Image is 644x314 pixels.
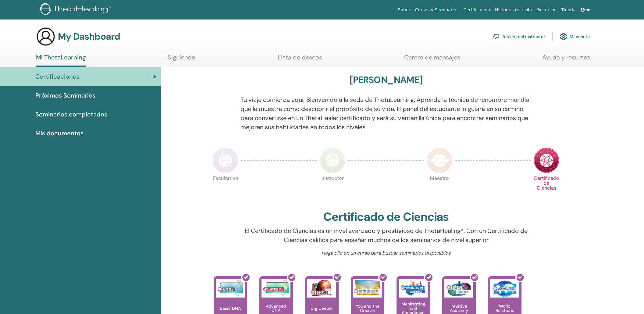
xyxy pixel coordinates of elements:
[35,72,80,81] span: Certificaciones
[240,95,532,132] p: Tu viaje comienza aquí; Bienvenido a la sede de ThetaLearning. Aprenda la técnica de renombre mun...
[427,148,452,173] img: Master
[413,4,461,16] a: Cursos y Seminarios
[320,148,345,173] img: Instructor
[350,74,422,85] h3: [PERSON_NAME]
[240,249,532,257] p: Haga clic en un curso para buscar seminarios disponibles
[535,4,559,16] a: Recursos
[308,306,336,310] p: Dig Deeper
[442,304,476,312] p: Intuitive Anatomy
[259,304,293,312] p: Advanced DNA
[492,30,545,43] a: Tablero del instructor
[461,4,493,16] a: Certificación
[444,279,473,298] img: Intuitive Anatomy
[399,279,428,298] img: Manifesting and Abundance
[490,279,519,298] img: World Relations
[35,129,84,138] span: Mis documentos
[36,27,55,46] img: generic-user-icon.jpg
[534,148,559,173] img: Certificate of Science
[351,304,384,312] p: You and the Creator
[213,148,238,173] img: Practitioner
[320,176,345,202] p: Instructor
[493,4,535,16] a: Historias de éxito
[404,54,460,66] a: Centro de mensajes
[168,54,195,66] a: Siguiendo
[216,279,245,298] img: Basic DNA
[534,176,559,202] p: Certificado de Ciencias
[353,279,382,296] img: You and the Creator
[395,4,412,16] a: Sobre
[240,226,532,244] p: El Certificado de Ciencias es un nivel avanzado y prestigioso de ThetaHealing®. Con un Certificad...
[560,31,567,42] img: cog.svg
[542,54,590,66] a: Ayuda y recursos
[35,91,95,100] span: Próximos Seminarios
[559,4,578,16] a: Tienda
[492,34,500,39] img: chalkboard-teacher.svg
[278,54,322,66] a: Lista de deseos
[560,30,590,43] a: Mi cuenta
[58,31,120,42] h3: My Dashboard
[323,210,449,224] h2: Certificado de Ciencias
[427,176,452,202] p: Maestro
[40,3,113,17] img: logo.png
[307,279,336,298] img: Dig Deeper
[35,110,107,119] span: Seminarios completados
[36,54,86,67] a: Mi ThetaLearning
[488,304,521,312] p: World Relations
[262,279,290,298] img: Advanced DNA
[213,176,238,202] p: Facultativo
